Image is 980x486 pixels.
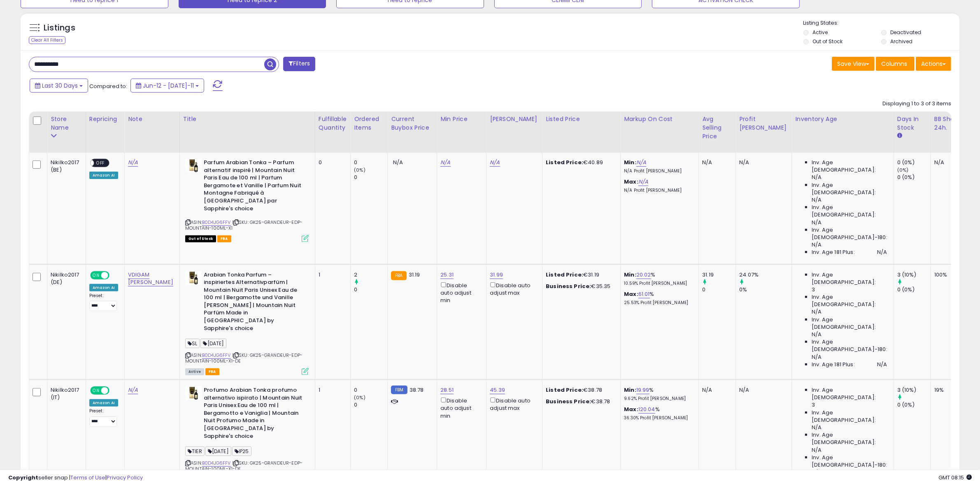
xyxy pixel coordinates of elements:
div: 1 [319,386,344,394]
h5: Listings [44,22,75,34]
p: 9.62% Profit [PERSON_NAME] [624,396,692,402]
div: Listed Price [546,115,617,123]
div: 0 (0%) [897,286,931,293]
span: N/A [812,446,822,454]
p: 36.30% Profit [PERSON_NAME] [624,415,692,421]
span: Columns [881,60,907,68]
div: 0 (0%) [897,159,931,166]
b: Arabian Tonka Parfum – inspiriertes Alternativparfüm | Mountain Nuit Paris Unisex Eau de 100 ml |... [204,271,304,335]
div: €38.78 [546,386,614,394]
a: 45.39 [490,386,505,394]
a: N/A [128,386,138,394]
a: N/A [128,158,138,167]
div: ASIN: [185,159,309,241]
b: Parfum Arabian Tonka – Parfum alternatif inspiré | Mountain Nuit Paris Eau de 100 ml | Parfum Ber... [204,159,304,214]
small: (0%) [354,167,365,173]
div: BB Share 24h. [934,115,964,132]
a: VDIGAM [PERSON_NAME] [128,271,173,286]
div: % [624,406,692,421]
div: N/A [739,159,785,166]
span: TIER [185,446,205,456]
div: Preset: [89,408,118,427]
div: Profit [PERSON_NAME] [739,115,788,132]
span: Inv. Age [DEMOGRAPHIC_DATA]: [812,316,887,331]
div: Ordered Items [354,115,384,132]
small: (0%) [354,394,365,401]
div: Avg Selling Price [702,115,732,141]
b: Profumo Arabian Tonka profumo alternativo ispirato | Mountain Nuit Paris Unisex Eau de 100 ml | B... [204,386,304,442]
span: 31.19 [409,271,420,279]
span: | SKU: GK25-GRANDEUR-EDP-MOUNTAIN-100ML-X1-DE [185,352,303,364]
div: 1 [319,271,344,279]
div: N/A [934,159,961,166]
a: Terms of Use [70,474,105,481]
span: | SKU: GK25-GRANDEUR-EDP-MOUNTAIN-100ML-X1-DE [185,460,303,472]
span: N/A [812,353,822,361]
small: Days In Stock. [897,132,902,140]
div: Fulfillable Quantity [319,115,347,132]
span: Inv. Age 181 Plus: [812,249,855,256]
span: 38.78 [410,386,424,394]
b: Min: [624,158,636,166]
b: Max: [624,290,638,298]
div: seller snap | | [8,474,143,482]
span: Jun-12 - [DATE]-11 [143,81,194,90]
div: Disable auto adjust max [490,281,536,297]
a: B0D4JG6FFV [202,460,231,467]
span: Compared to: [89,82,127,90]
a: B0D4JG6FFV [202,219,231,226]
span: OFF [108,272,121,279]
span: N/A [812,241,822,249]
div: 0 [354,286,387,293]
span: OFF [108,387,121,394]
div: Nikilko2017 (IT) [51,386,79,401]
div: % [624,386,692,402]
a: N/A [490,158,500,167]
span: Inv. Age [DEMOGRAPHIC_DATA]: [812,181,887,196]
div: Disable auto adjust min [440,396,480,420]
img: 31F+eJtg5VL._SL40_.jpg [185,159,202,172]
div: Nikilko2017 (DE) [51,271,79,286]
span: Inv. Age [DEMOGRAPHIC_DATA]-180: [812,338,887,353]
span: N/A [812,219,822,226]
a: 61.01 [638,290,650,298]
p: Listing States: [803,19,959,27]
span: 2025-08-11 08:15 GMT [938,474,972,481]
div: Amazon AI [89,399,118,407]
b: Business Price: [546,398,591,405]
div: ASIN: [185,271,309,374]
div: Store Name [51,115,82,132]
span: | SKU: GK25-GRANDEUR-EDP-MOUNTAIN-100ML-X1 [185,219,303,231]
b: Max: [624,178,638,186]
span: Inv. Age [DEMOGRAPHIC_DATA]: [812,159,887,174]
span: N/A [877,249,887,256]
div: N/A [739,386,785,394]
div: % [624,291,692,306]
span: N/A [877,361,887,368]
b: Listed Price: [546,158,583,166]
label: Archived [890,38,912,45]
div: 0 [354,386,387,394]
span: N/A [812,469,822,476]
div: N/A [702,159,729,166]
div: Title [183,115,312,123]
span: Last 30 Days [42,81,78,90]
span: N/A [812,331,822,338]
p: 10.59% Profit [PERSON_NAME] [624,281,692,286]
a: 25.31 [440,271,454,279]
span: ON [91,272,101,279]
div: Inventory Age [795,115,890,123]
b: Min: [624,271,636,279]
div: €40.89 [546,159,614,166]
div: 0 [354,401,387,409]
div: Markup on Cost [624,115,695,123]
div: 0 [354,159,387,166]
span: OFF [94,160,107,167]
p: 25.53% Profit [PERSON_NAME] [624,300,692,306]
label: Active [812,29,828,36]
div: Repricing [89,115,121,123]
span: [DATE] [200,339,226,348]
span: Inv. Age [DEMOGRAPHIC_DATA]-180: [812,454,887,469]
b: Min: [624,386,636,394]
div: 100% [934,271,961,279]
